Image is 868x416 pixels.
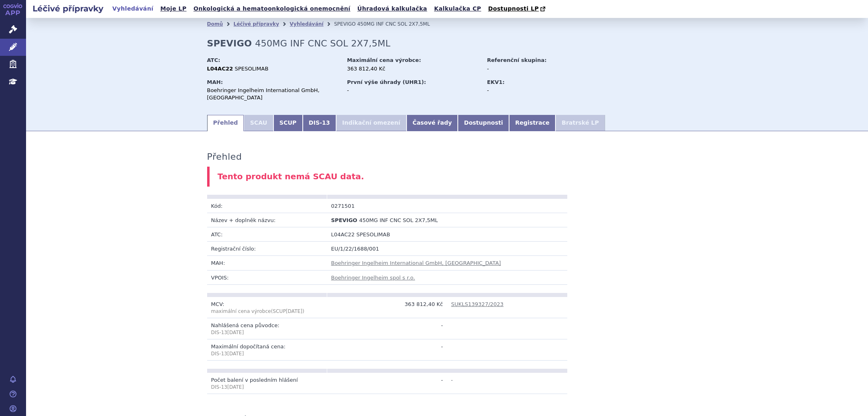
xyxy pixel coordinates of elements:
[207,213,327,227] td: Název + doplněk názvu:
[207,256,327,270] td: MAH:
[235,66,269,72] span: SPESOLIMAB
[207,199,327,213] td: Kód:
[355,3,430,14] a: Úhradová kalkulačka
[331,217,357,223] span: SPEVIGO
[327,318,447,339] td: -
[485,3,549,15] a: Dostupnosti LP
[211,384,323,391] p: DIS-13
[110,3,156,14] a: Vyhledávání
[207,227,327,242] td: ATC:
[327,199,447,213] td: 0271501
[327,297,447,318] td: 363 812,40 Kč
[487,65,579,73] div: -
[207,79,223,85] strong: MAH:
[290,21,324,27] a: Vyhledávání
[331,260,501,266] a: Boehringer Ingelheim International GmbH, [GEOGRAPHIC_DATA]
[227,384,244,390] span: [DATE]
[509,115,555,131] a: Registrace
[207,87,339,101] div: Boehringer Ingelheim International GmbH, [GEOGRAPHIC_DATA]
[359,217,438,223] span: 450MG INF CNC SOL 2X7,5ML
[334,21,356,27] span: SPEVIGO
[303,115,336,131] a: DIS-13
[207,270,327,284] td: VPOIS:
[207,115,244,131] a: Přehled
[207,21,223,27] a: Domů
[487,79,505,85] strong: EKV1:
[327,339,447,360] td: -
[487,57,547,63] strong: Referenční skupina:
[207,339,327,360] td: Maximální dopočítaná cena:
[211,308,304,314] span: maximální cena výrobce
[286,308,302,314] span: [DATE]
[407,115,458,131] a: Časové řady
[357,21,430,27] span: 450MG INF CNC SOL 2X7,5ML
[347,79,426,85] strong: První výše úhrady (UHR1):
[347,57,421,63] strong: Maximální cena výrobce:
[207,242,327,256] td: Registrační číslo:
[211,329,323,336] p: DIS-13
[347,87,479,94] div: -
[207,297,327,318] td: MCV:
[207,318,327,339] td: Nahlášená cena původce:
[488,5,539,12] span: Dostupnosti LP
[227,351,244,357] span: [DATE]
[234,21,279,27] a: Léčivé přípravky
[207,167,687,187] div: Tento produkt nemá SCAU data.
[447,373,567,394] td: -
[227,330,244,335] span: [DATE]
[331,275,415,281] a: Boehringer Ingelheim spol s r.o.
[207,57,221,63] strong: ATC:
[327,242,567,256] td: EU/1/22/1688/001
[432,3,484,14] a: Kalkulačka CP
[26,3,110,14] h2: Léčivé přípravky
[458,115,509,131] a: Dostupnosti
[331,231,355,238] span: L04AC22
[356,231,390,238] span: SPESOLIMAB
[451,301,504,307] a: SUKLS139327/2023
[271,308,304,314] span: (SCUP )
[255,38,391,48] span: 450MG INF CNC SOL 2X7,5ML
[273,115,303,131] a: SCUP
[207,66,233,72] strong: L04AC22
[207,152,242,162] h3: Přehled
[191,3,353,14] a: Onkologická a hematoonkologická onemocnění
[347,65,479,73] div: 363 812,40 Kč
[207,373,327,394] td: Počet balení v posledním hlášení
[327,373,447,394] td: -
[158,3,189,14] a: Moje LP
[211,350,323,357] p: DIS-13
[207,38,252,48] strong: SPEVIGO
[487,87,579,94] div: -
